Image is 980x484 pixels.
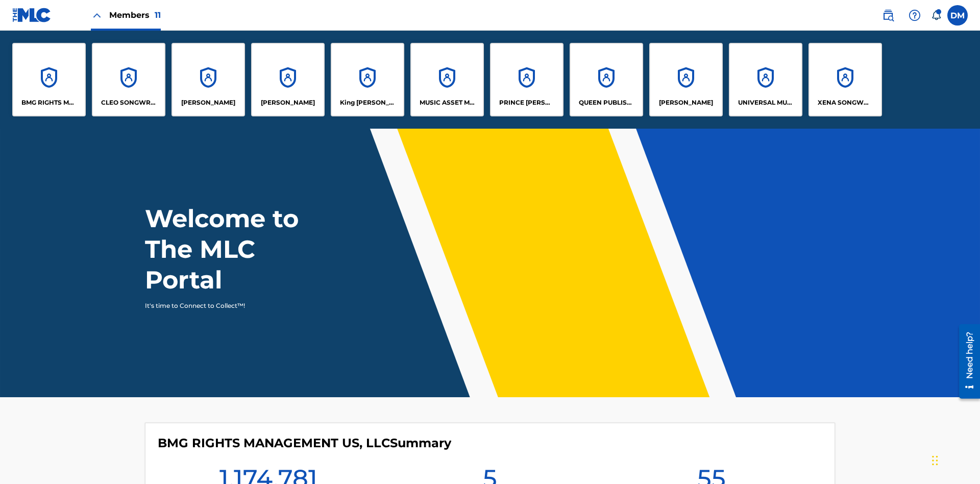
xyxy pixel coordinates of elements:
a: AccountsKing [PERSON_NAME] [331,43,404,116]
img: Close [91,9,103,21]
p: QUEEN PUBLISHA [579,98,634,107]
a: Accounts[PERSON_NAME] [171,43,245,116]
a: Accounts[PERSON_NAME] [649,43,723,116]
h1: Welcome to The MLC Portal [145,203,336,295]
iframe: Resource Center [951,320,980,404]
a: AccountsQUEEN PUBLISHA [570,43,643,116]
p: CLEO SONGWRITER [101,98,157,107]
a: Accounts[PERSON_NAME] [251,43,325,116]
a: AccountsPRINCE [PERSON_NAME] [490,43,563,116]
div: Notifications [931,10,941,20]
div: User Menu [947,5,968,26]
p: RONALD MCTESTERSON [659,98,713,107]
p: It's time to Connect to Collect™! [145,301,322,310]
p: XENA SONGWRITER [818,98,873,107]
a: AccountsCLEO SONGWRITER [92,43,165,116]
img: MLC Logo [12,8,52,22]
div: Help [904,5,925,26]
a: AccountsXENA SONGWRITER [808,43,882,116]
p: King McTesterson [340,98,396,107]
p: BMG RIGHTS MANAGEMENT US, LLC [21,98,77,107]
p: MUSIC ASSET MANAGEMENT (MAM) [420,98,475,107]
h4: BMG RIGHTS MANAGEMENT US, LLC [158,435,451,451]
a: AccountsMUSIC ASSET MANAGEMENT (MAM) [410,43,484,116]
img: help [909,9,921,21]
a: Public Search [878,5,898,26]
a: AccountsBMG RIGHTS MANAGEMENT US, LLC [12,43,86,116]
p: PRINCE MCTESTERSON [499,98,555,107]
span: 11 [155,10,161,20]
span: Members [109,9,161,21]
p: EYAMA MCSINGER [261,98,315,107]
p: ELVIS COSTELLO [181,98,235,107]
img: search [882,9,894,21]
p: UNIVERSAL MUSIC PUB GROUP [738,98,794,107]
iframe: Chat Widget [929,435,980,484]
div: Drag [932,445,938,476]
a: AccountsUNIVERSAL MUSIC PUB GROUP [729,43,802,116]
